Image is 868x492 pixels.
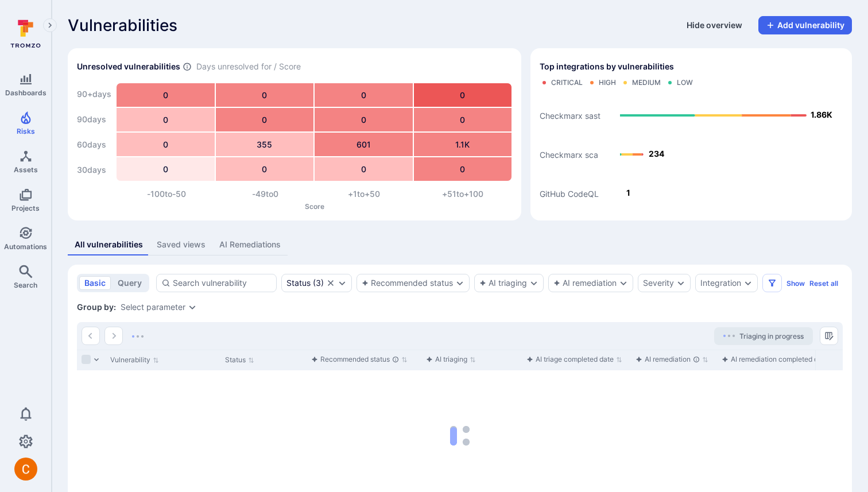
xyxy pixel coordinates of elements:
[680,16,749,34] button: Hide overview
[77,301,116,313] span: Group by:
[121,303,185,312] div: Select parameter
[75,239,143,250] div: All vulnerabilities
[117,157,215,181] div: 0
[77,158,111,181] div: 30 days
[426,354,467,365] div: AI triaging
[315,188,413,200] div: +1 to +50
[326,278,335,288] button: Clear selection
[225,355,254,365] button: Sort by Status
[117,108,215,131] div: 0
[77,108,111,131] div: 90 days
[414,133,512,156] div: 1.1K
[758,16,852,34] button: Add vulnerability
[530,48,852,220] div: Top integrations by vulnerabilities
[82,327,100,345] button: Go to the previous page
[5,88,46,97] span: Dashboards
[68,16,177,34] span: Vulnerabilities
[643,278,674,288] button: Severity
[216,133,314,156] div: 355
[700,278,741,288] button: Integration
[110,355,159,365] button: Sort by Vulnerability
[4,242,47,251] span: Automations
[426,355,476,364] button: Sort by function header() { return /*#__PURE__*/react__WEBPACK_IMPORTED_MODULE_0__.createElement(...
[219,239,281,250] div: AI Remediations
[117,188,216,200] div: -100 to -50
[117,133,215,156] div: 0
[635,354,700,365] div: AI remediation
[14,165,38,174] span: Assets
[173,277,272,289] input: Search vulnerability
[722,354,828,365] div: AI remediation completed date
[540,149,598,159] text: Checkmarx sca
[635,355,708,364] button: Sort by function header() { return /*#__PURE__*/react__WEBPACK_IMPORTED_MODULE_0__.createElement(...
[723,335,735,337] img: Loading...
[43,18,57,32] button: Expand navigation menu
[526,355,622,364] button: Sort by function header() { return /*#__PURE__*/react__WEBPACK_IMPORTED_MODULE_0__.createElement(...
[739,332,804,340] span: Triaging in progress
[362,278,453,288] button: Recommended status
[455,278,464,288] button: Expand dropdown
[286,278,324,288] button: Status(3)
[117,83,215,107] div: 0
[17,127,35,135] span: Risks
[540,188,599,198] text: GitHub CodeQL
[121,303,197,312] div: grouping parameters
[113,276,147,290] button: query
[526,354,614,365] div: AI triage completed date
[315,108,413,131] div: 0
[157,239,206,250] div: Saved views
[786,279,805,288] button: Show
[77,133,111,156] div: 60 days
[14,458,37,481] div: Camilo Rivera
[338,278,347,288] button: Expand dropdown
[414,108,512,131] div: 0
[632,78,661,87] div: Medium
[626,188,630,197] text: 1
[553,278,617,288] button: AI remediation
[677,78,693,87] div: Low
[82,355,91,364] span: Select all rows
[188,303,197,312] button: Expand dropdown
[540,61,674,72] span: Top integrations by vulnerabilities
[68,234,852,255] div: assets tabs
[413,188,512,200] div: +51 to +100
[315,133,413,156] div: 601
[676,278,685,288] button: Expand dropdown
[649,149,664,158] text: 234
[479,278,527,288] button: AI triaging
[762,274,782,292] button: Filters
[104,327,123,345] button: Go to the next page
[414,157,512,181] div: 0
[722,355,837,364] button: Sort by function header() { return /*#__PURE__*/react__WEBPACK_IMPORTED_MODULE_0__.createElement(...
[315,157,413,181] div: 0
[529,278,538,288] button: Expand dropdown
[77,83,111,106] div: 90+ days
[286,278,324,288] div: ( 3 )
[216,157,314,181] div: 0
[540,92,843,211] svg: Top integrations by vulnerabilities bar
[117,202,512,211] p: Score
[811,110,832,119] text: 1.86K
[311,354,399,365] div: Recommended status
[14,458,37,481] img: ACg8ocJuq_DPPTkXyD9OlTnVLvDrpObecjcADscmEHLMiTyEnTELew=s96-c
[743,278,753,288] button: Expand dropdown
[183,61,192,73] span: Number of vulnerabilities in status ‘Open’ ‘Triaged’ and ‘In process’ divided by score and scanne...
[599,78,616,87] div: High
[619,278,628,288] button: Expand dropdown
[820,327,838,345] button: Manage columns
[77,61,180,72] h2: Unresolved vulnerabilities
[11,204,40,212] span: Projects
[216,108,314,131] div: 0
[79,276,111,290] button: basic
[551,78,583,87] div: Critical
[216,83,314,107] div: 0
[132,335,144,338] img: Loading...
[286,278,311,288] div: Status
[46,21,54,30] i: Expand navigation menu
